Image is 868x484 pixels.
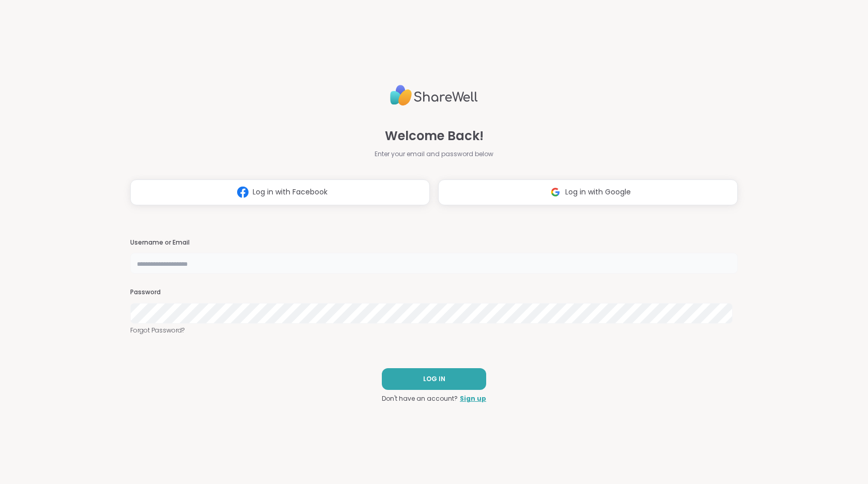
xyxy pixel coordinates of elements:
[423,374,445,384] span: LOG IN
[546,183,565,202] img: ShareWell Logomark
[382,394,458,403] span: Don't have an account?
[130,238,738,247] h3: Username or Email
[253,187,328,198] span: Log in with Facebook
[382,368,486,390] button: LOG IN
[130,326,738,335] a: Forgot Password?
[375,149,493,159] span: Enter your email and password below
[565,187,631,198] span: Log in with Google
[130,288,738,297] h3: Password
[385,127,484,145] span: Welcome Back!
[460,394,486,403] a: Sign up
[390,81,478,110] img: ShareWell Logo
[438,179,738,205] button: Log in with Google
[130,179,430,205] button: Log in with Facebook
[233,183,253,202] img: ShareWell Logomark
